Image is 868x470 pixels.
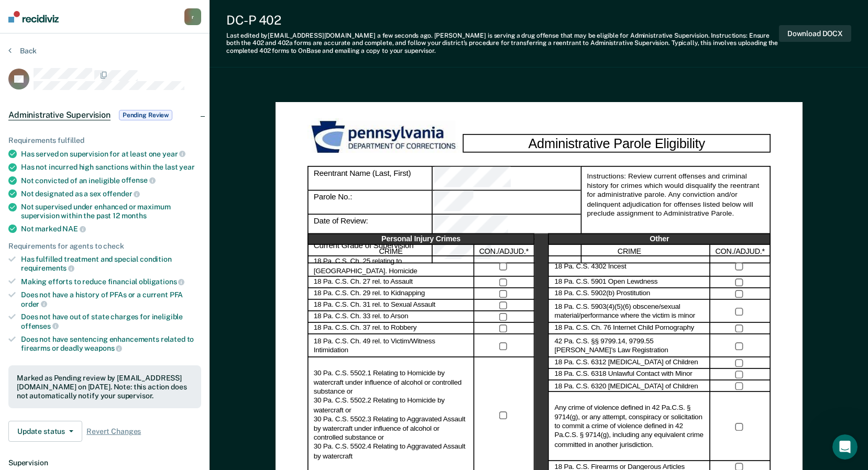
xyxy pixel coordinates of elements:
[21,189,201,198] div: Not designated as a sex
[21,224,201,233] div: Not marked
[314,289,425,299] label: 18 Pa. C.S. Ch. 29 rel. to Kidnapping
[377,32,431,39] span: a few seconds ago
[554,370,692,379] label: 18 Pa. C.S. 6318 Unlawful Contact with Minor
[314,278,413,287] label: 18 Pa. C.S. Ch. 27 rel. to Assault
[184,8,201,25] button: r
[307,215,433,239] div: Date of Review:
[314,369,468,461] label: 30 Pa. C.S. 5502.1 Relating to Homicide by watercraft under influence of alcohol or controlled su...
[307,118,463,157] img: PDOC Logo
[21,277,201,286] div: Making efforts to reduce financial
[8,421,82,442] button: Update status
[21,312,201,330] div: Does not have out of state charges for ineligible
[307,191,433,215] div: Parole No.:
[179,163,194,171] span: year
[548,233,770,245] div: Other
[554,337,704,355] label: 42 Pa. C.S. §§ 9799.14, 9799.55 [PERSON_NAME]’s Law Registration
[554,382,698,391] label: 18 Pa. C.S. 6320 [MEDICAL_DATA] of Children
[307,245,474,256] div: CRIME
[710,245,771,256] div: CON./ADJUD.*
[8,458,201,467] dt: Supervision
[8,11,59,23] img: Recidiviz
[554,404,704,450] label: Any crime of violence defined in 42 Pa.C.S. § 9714(g), or any attempt, conspiracy or solicitation...
[21,255,201,273] div: Has fulfilled treatment and special condition
[463,134,771,153] div: Administrative Parole Eligibility
[119,110,172,120] span: Pending Review
[314,258,468,276] label: 18 Pa. C.S. Ch. 25 relating to [GEOGRAPHIC_DATA]. Homicide
[21,149,201,159] div: Has served on supervision for at least one
[554,262,626,272] label: 18 Pa. C.S. 4302 Incest
[554,278,657,287] label: 18 Pa. C.S. 5901 Open Lewdness
[86,427,141,436] span: Revert Changes
[307,166,433,192] div: Reentrant Name (Last, First)
[103,189,140,198] span: offender
[554,359,698,368] label: 18 Pa. C.S. 6312 [MEDICAL_DATA] of Children
[8,110,111,120] span: Administrative Supervision
[548,245,710,256] div: CRIME
[62,225,85,233] span: NAE
[122,176,156,184] span: offense
[8,242,201,251] div: Requirements for agents to check
[21,176,201,185] div: Not convicted of an ineligible
[21,335,201,353] div: Does not have sentencing enhancements related to firearms or deadly
[8,136,201,145] div: Requirements fulfilled
[21,322,59,330] span: offenses
[307,233,534,245] div: Personal Injury Crimes
[314,301,435,310] label: 18 Pa. C.S. Ch. 31 rel. to Sexual Assault
[554,289,650,299] label: 18 Pa. C.S. 5902(b) Prostitution
[432,166,580,192] div: Reentrant Name (Last, First)
[432,191,580,215] div: Parole No.:
[314,337,468,355] label: 18 Pa. C.S. Ch. 49 rel. to Victim/Witness Intimidation
[162,150,185,158] span: year
[474,245,534,256] div: CON./ADJUD.*
[314,312,408,322] label: 18 Pa. C.S. Ch. 33 rel. to Arson
[84,344,122,352] span: weapons
[226,13,779,28] div: DC-P 402
[139,277,184,286] span: obligations
[779,25,851,42] button: Download DOCX
[554,324,694,333] label: 18 Pa. C.S. Ch. 76 Internet Child Pornography
[21,290,201,308] div: Does not have a history of PFAs or a current PFA order
[17,374,193,400] div: Marked as Pending review by [EMAIL_ADDRESS][DOMAIN_NAME] on [DATE]. Note: this action does not au...
[580,166,770,263] div: Instructions: Review current offenses and criminal history for crimes which would disqualify the ...
[8,46,37,55] button: Back
[554,302,704,320] label: 18 Pa. C.S. 5903(4)(5)(6) obscene/sexual material/performance where the victim is minor
[21,203,201,220] div: Not supervised under enhanced or maximum supervision within the past 12
[314,324,416,333] label: 18 Pa. C.S. Ch. 37 rel. to Robbery
[432,215,580,239] div: Date of Review:
[122,211,147,220] span: months
[21,264,74,272] span: requirements
[226,32,779,54] div: Last edited by [EMAIL_ADDRESS][DOMAIN_NAME] . [PERSON_NAME] is serving a drug offense that may be...
[832,434,858,460] iframe: Intercom live chat
[21,163,201,172] div: Has not incurred high sanctions within the last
